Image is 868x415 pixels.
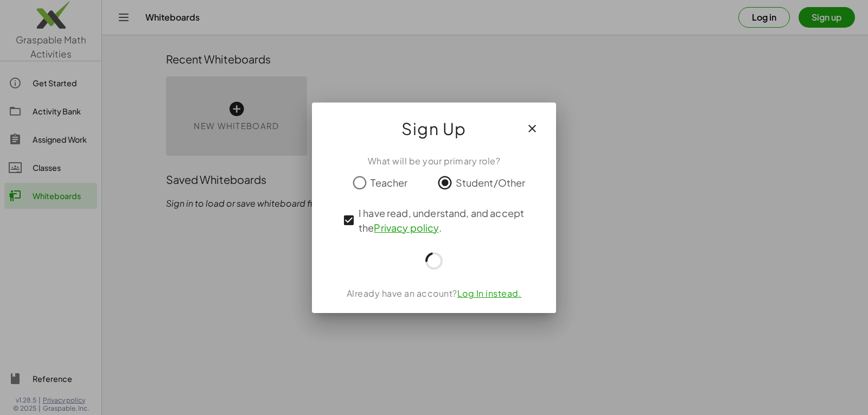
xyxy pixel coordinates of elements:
[325,287,543,300] div: Already have an account?
[325,155,543,168] div: What will be your primary role?
[457,288,522,299] a: Log In instead.
[456,175,526,190] span: Student/Other
[374,221,438,234] a: Privacy policy
[401,116,467,142] span: Sign Up
[371,175,407,190] span: Teacher
[359,206,529,235] span: I have read, understand, and accept the .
